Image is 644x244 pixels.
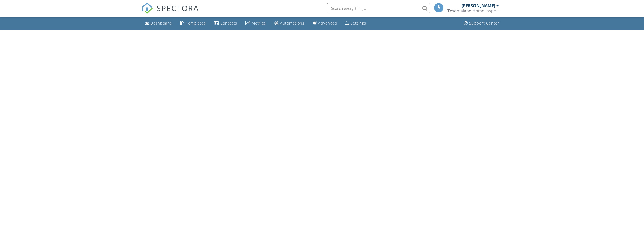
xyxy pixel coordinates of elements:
[318,21,337,26] div: Advanced
[186,21,206,26] div: Templates
[150,21,172,26] div: Dashboard
[272,19,307,28] a: Automations (Basic)
[311,19,339,28] a: Advanced
[469,21,499,26] div: Support Center
[143,19,174,28] a: Dashboard
[252,21,266,26] div: Metrics
[327,3,430,13] input: Search everything...
[178,19,208,28] a: Templates
[462,3,495,8] div: [PERSON_NAME]
[351,21,366,26] div: Settings
[343,19,368,28] a: Settings
[157,3,199,13] span: SPECTORA
[212,19,239,28] a: Contacts
[142,7,199,18] a: SPECTORA
[142,3,153,14] img: The Best Home Inspection Software - Spectora
[462,19,501,28] a: Support Center
[447,8,499,13] div: Texomaland Home Inspections License # 7358
[220,21,237,26] div: Contacts
[280,21,304,26] div: Automations
[243,19,268,28] a: Metrics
